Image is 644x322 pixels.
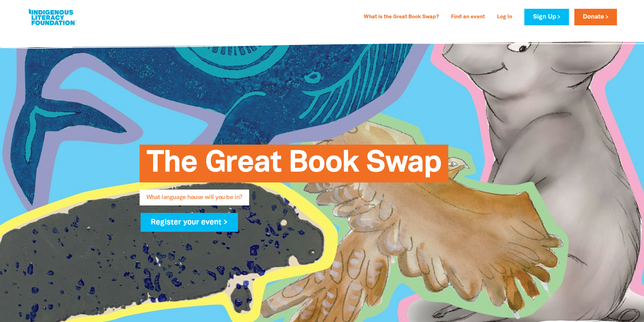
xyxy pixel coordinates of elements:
[493,12,516,23] a: Log In
[360,12,443,23] a: What is the Great Book Swap?
[146,195,242,205] span: What language house will you be in?
[574,9,617,25] a: Donate
[141,213,238,232] a: Register your event >
[447,12,489,23] a: Find an event
[146,150,442,182] span: The Great Book Swap
[524,9,569,25] a: Sign Up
